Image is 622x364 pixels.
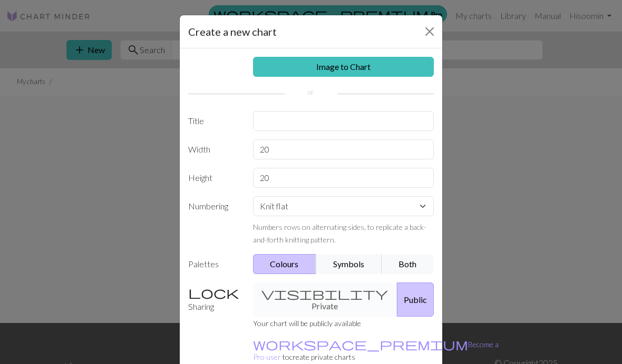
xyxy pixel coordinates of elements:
button: Close [421,23,438,40]
button: Both [382,254,434,274]
label: Numbering [182,196,247,246]
label: Palettes [182,254,247,274]
small: Numbers rows on alternating sides, to replicate a back-and-forth knitting pattern. [253,223,426,244]
button: Colours [253,254,317,274]
span: workspace_premium [253,337,468,351]
button: Public [397,282,434,317]
label: Height [182,168,247,188]
label: Title [182,111,247,131]
a: Become a Pro user [253,340,499,361]
label: Sharing [182,282,247,317]
a: Image to Chart [253,57,434,77]
label: Width [182,139,247,159]
small: Your chart will be publicly available [253,319,361,328]
button: Symbols [316,254,382,274]
h5: Create a new chart [188,24,277,39]
small: to create private charts [253,340,499,361]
